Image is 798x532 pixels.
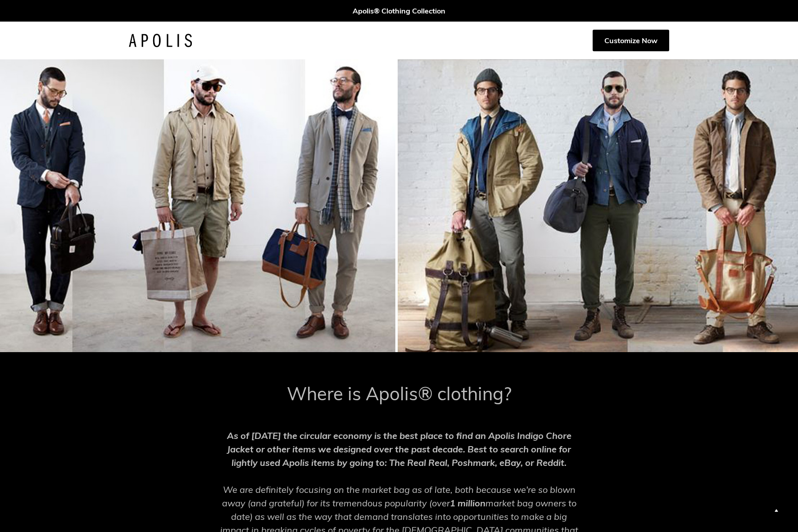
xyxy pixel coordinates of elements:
[593,30,669,51] a: Customize Now
[353,6,445,15] strong: Apolis® Clothing Collection
[287,375,512,404] h3: Where is Apolis® clothing?
[227,430,571,468] strong: As of [DATE] the circular economy is the best place to find an Apolis Indigo Chore Jacket or othe...
[450,497,485,509] strong: 1 million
